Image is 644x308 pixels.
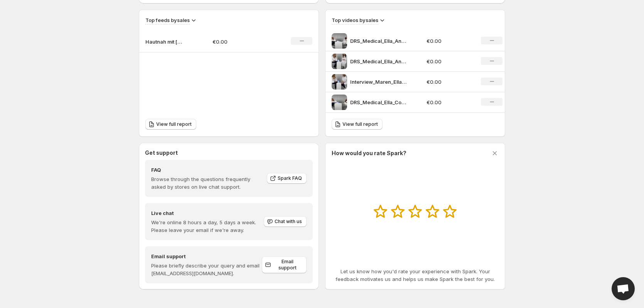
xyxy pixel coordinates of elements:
p: €0.00 [427,98,472,106]
a: View full report [145,119,196,130]
span: View full report [342,121,378,127]
a: Email support [262,256,307,273]
img: DRS_Medical_Ella_Anastasia_interview 950 x 1689 px 1 [332,54,347,69]
h4: Live chat [151,209,263,217]
p: Please briefly describe your query and email [EMAIL_ADDRESS][DOMAIN_NAME]. [151,262,262,277]
img: Interview_Maren_Ella_Insta_komplett [332,74,347,90]
p: €0.00 [212,38,267,46]
p: Hautnah mit [PERSON_NAME] [145,38,184,46]
p: €0.00 [427,37,472,45]
p: DRS_Medical_Ella_Anastasia_interview 950 x 1689 px 1 [350,58,408,65]
h3: Get support [145,149,178,157]
span: Email support [273,259,302,271]
h4: FAQ [151,166,261,174]
h4: Email support [151,252,262,260]
button: Chat with us [264,216,307,227]
a: View full report [332,119,383,130]
a: Open chat [612,277,635,300]
p: Browse through the questions frequently asked by stores on live chat support. [151,175,261,191]
span: View full report [156,121,192,127]
p: €0.00 [427,78,472,86]
p: DRS_Medical_Ella_Anastasia_Interview [350,37,408,45]
h3: How would you rate Spark? [332,149,406,157]
h3: Top videos by sales [332,16,378,24]
p: We're online 8 hours a day, 5 days a week. Please leave your email if we're away. [151,218,263,234]
a: Spark FAQ [267,173,307,184]
h3: Top feeds by sales [145,16,190,24]
p: Let us know how you'd rate your experience with Spark. Your feedback motivates us and helps us ma... [332,267,499,283]
p: Interview_Maren_Ella_Insta_komplett [350,78,408,86]
p: €0.00 [427,58,472,65]
img: DRS_Medical_Ella_Anastasia_Interview [332,33,347,49]
span: Spark FAQ [278,175,302,181]
img: DRS_Medical_Ella_Constanze_Interview [332,95,347,110]
span: Chat with us [275,218,302,225]
p: DRS_Medical_Ella_Constanze_Interview [350,98,408,106]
